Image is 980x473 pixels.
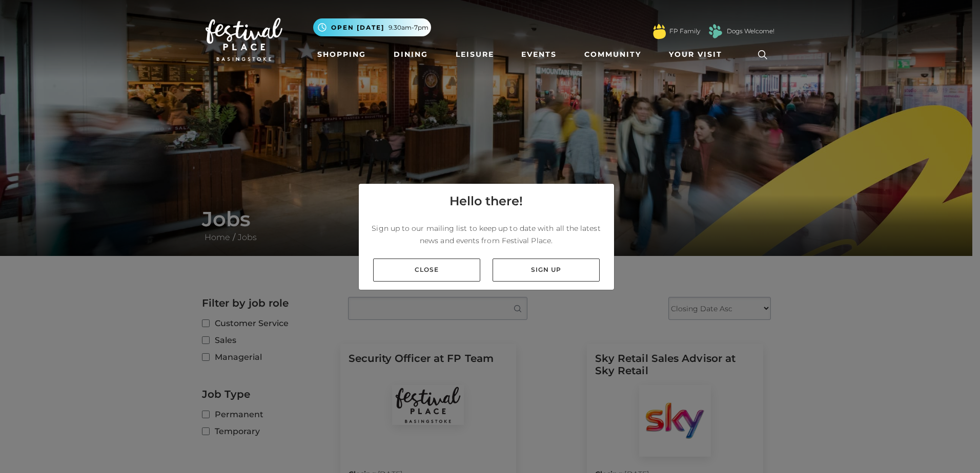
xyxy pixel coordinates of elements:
span: 9.30am-7pm [389,23,428,32]
a: Leisure [452,45,498,64]
a: Sign up [493,259,600,282]
span: Your Visit [669,49,722,60]
span: Open [DATE] [331,23,384,32]
a: Dogs Welcome! [727,27,774,36]
button: Open [DATE] 9.30am-7pm [313,18,431,36]
a: Close [373,259,480,282]
a: Community [580,45,645,64]
a: Shopping [313,45,370,64]
p: Sign up to our mailing list to keep up to date with all the latest news and events from Festival ... [367,222,606,247]
a: FP Family [669,27,700,36]
a: Events [517,45,561,64]
a: Your Visit [665,45,731,64]
a: Dining [390,45,432,64]
h4: Hello there! [450,192,523,210]
img: Festival Place Logo [206,18,282,61]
